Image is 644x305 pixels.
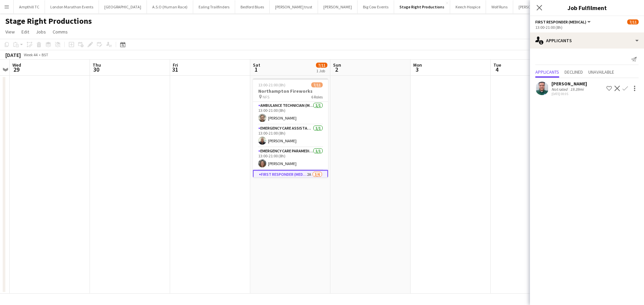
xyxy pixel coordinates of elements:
[318,0,358,13] button: [PERSON_NAME]
[253,62,260,68] span: Sat
[493,62,501,68] span: Tue
[253,170,328,243] app-card-role: First Responder (Medical)2A3/613:00-21:00 (8h)
[11,66,21,73] span: 29
[33,27,49,36] a: Jobs
[565,70,583,74] span: Declined
[22,52,39,57] span: Week 44
[19,27,32,36] a: Edit
[412,66,422,73] span: 3
[316,68,327,73] div: 1 Job
[551,87,569,92] div: Not rated
[263,94,269,99] span: NFS
[413,62,422,68] span: Mon
[535,19,592,24] button: First Responder (Medical)
[235,0,270,13] button: Bedford Blues
[36,29,46,35] span: Jobs
[486,0,513,13] button: Wolf Runs
[253,125,328,147] app-card-role: Emergency Care Assistant (Medical)1/113:00-21:00 (8h)[PERSON_NAME]
[147,0,193,13] button: A.S.O (Human Race)
[252,66,260,73] span: 1
[513,0,561,13] button: [PERSON_NAME] 2025
[530,3,644,12] h3: Job Fulfilment
[5,29,15,35] span: View
[333,62,341,68] span: Sun
[5,52,21,58] div: [DATE]
[173,62,178,68] span: Fri
[253,88,328,94] h3: Northampton Fireworks
[93,62,101,68] span: Thu
[12,62,21,68] span: Wed
[358,0,394,13] button: Big Cow Events
[551,92,587,96] div: [DATE] 08:05
[394,0,450,13] button: Stage Right Productions
[99,0,147,13] button: [GEOGRAPHIC_DATA]
[193,0,235,13] button: Ealing Trailfinders
[253,147,328,170] app-card-role: Emergency Care Paramedic (Medical)1/113:00-21:00 (8h)[PERSON_NAME]
[21,29,29,35] span: Edit
[172,66,178,73] span: 31
[253,78,328,177] app-job-card: 13:00-21:00 (8h)7/11Northampton Fireworks NFS6 RolesAmbulance Technician (Medical)1/113:00-21:00 ...
[530,32,644,49] div: Applicants
[45,0,99,13] button: London Marathon Events
[492,66,501,73] span: 4
[311,82,323,87] span: 7/11
[50,27,70,36] a: Comms
[535,70,559,74] span: Applicants
[311,94,323,99] span: 6 Roles
[5,16,92,26] h1: Stage Right Productions
[316,63,327,68] span: 7/11
[535,19,586,24] span: First Responder (Medical)
[588,70,614,74] span: Unavailable
[627,19,639,24] span: 7/11
[535,25,639,30] div: 13:00-21:00 (8h)
[42,52,48,57] div: BST
[53,29,68,35] span: Comms
[332,66,341,73] span: 2
[3,27,17,36] a: View
[450,0,486,13] button: Keech Hospice
[14,0,45,13] button: Ampthill TC
[253,102,328,125] app-card-role: Ambulance Technician (Medical)1/113:00-21:00 (8h)[PERSON_NAME]
[569,87,585,92] div: 19.39mi
[258,82,285,87] span: 13:00-21:00 (8h)
[551,81,587,87] div: [PERSON_NAME]
[270,0,318,13] button: [PERSON_NAME] trust
[92,66,101,73] span: 30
